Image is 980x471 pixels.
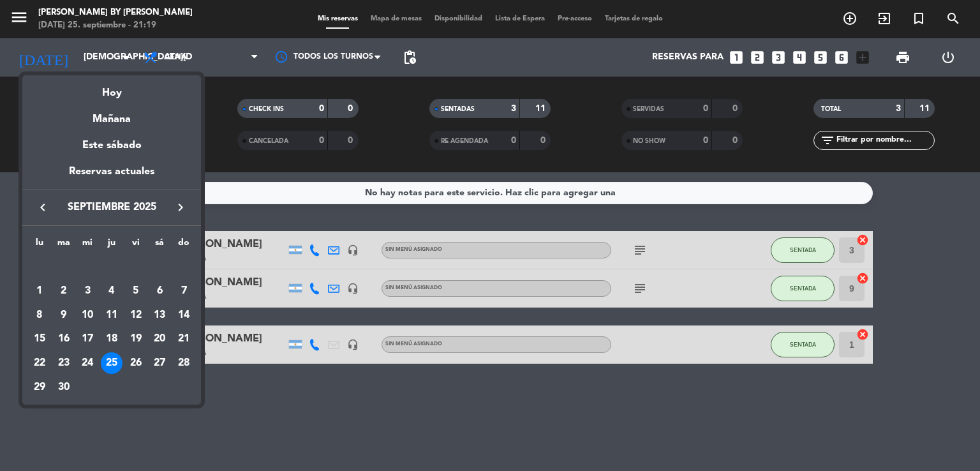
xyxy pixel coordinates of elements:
[31,199,54,216] button: keyboard_arrow_left
[77,304,98,326] div: 10
[75,351,100,375] td: 24 de septiembre de 2025
[22,128,201,163] div: Este sábado
[149,280,170,302] div: 6
[53,328,75,350] div: 16
[125,328,147,350] div: 19
[148,351,172,375] td: 27 de septiembre de 2025
[149,304,170,326] div: 13
[35,200,50,215] i: keyboard_arrow_left
[27,327,52,351] td: 15 de septiembre de 2025
[75,303,100,327] td: 10 de septiembre de 2025
[53,304,75,326] div: 9
[173,328,195,350] div: 21
[101,304,122,326] div: 11
[125,304,147,326] div: 12
[173,352,195,374] div: 28
[169,199,192,216] button: keyboard_arrow_right
[100,327,124,351] td: 18 de septiembre de 2025
[27,351,52,375] td: 22 de septiembre de 2025
[75,279,100,303] td: 3 de septiembre de 2025
[149,352,170,374] div: 27
[148,303,172,327] td: 13 de septiembre de 2025
[125,280,147,302] div: 5
[148,279,172,303] td: 6 de septiembre de 2025
[124,235,148,255] th: viernes
[148,235,172,255] th: sábado
[52,375,76,400] td: 30 de septiembre de 2025
[77,328,98,350] div: 17
[100,303,124,327] td: 11 de septiembre de 2025
[54,199,169,216] span: septiembre 2025
[172,279,196,303] td: 7 de septiembre de 2025
[53,352,75,374] div: 23
[101,280,122,302] div: 4
[77,280,98,302] div: 3
[27,255,196,279] td: SEP.
[22,101,201,128] div: Mañana
[29,280,50,302] div: 1
[172,351,196,375] td: 28 de septiembre de 2025
[27,303,52,327] td: 8 de septiembre de 2025
[124,279,148,303] td: 5 de septiembre de 2025
[29,304,50,326] div: 8
[77,352,98,374] div: 24
[22,75,201,101] div: Hoy
[173,200,188,215] i: keyboard_arrow_right
[149,328,170,350] div: 20
[53,280,75,302] div: 2
[53,377,75,398] div: 30
[100,351,124,375] td: 25 de septiembre de 2025
[173,280,195,302] div: 7
[27,279,52,303] td: 1 de septiembre de 2025
[101,352,122,374] div: 25
[29,328,50,350] div: 15
[52,303,76,327] td: 9 de septiembre de 2025
[52,351,76,375] td: 23 de septiembre de 2025
[125,352,147,374] div: 26
[101,328,122,350] div: 18
[27,235,52,255] th: lunes
[27,375,52,400] td: 29 de septiembre de 2025
[52,235,76,255] th: martes
[148,327,172,351] td: 20 de septiembre de 2025
[52,327,76,351] td: 16 de septiembre de 2025
[75,235,100,255] th: miércoles
[173,304,195,326] div: 14
[124,351,148,375] td: 26 de septiembre de 2025
[124,303,148,327] td: 12 de septiembre de 2025
[172,303,196,327] td: 14 de septiembre de 2025
[75,327,100,351] td: 17 de septiembre de 2025
[22,163,201,190] div: Reservas actuales
[172,327,196,351] td: 21 de septiembre de 2025
[172,235,196,255] th: domingo
[100,279,124,303] td: 4 de septiembre de 2025
[52,279,76,303] td: 2 de septiembre de 2025
[29,352,50,374] div: 22
[100,235,124,255] th: jueves
[124,327,148,351] td: 19 de septiembre de 2025
[29,377,50,398] div: 29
